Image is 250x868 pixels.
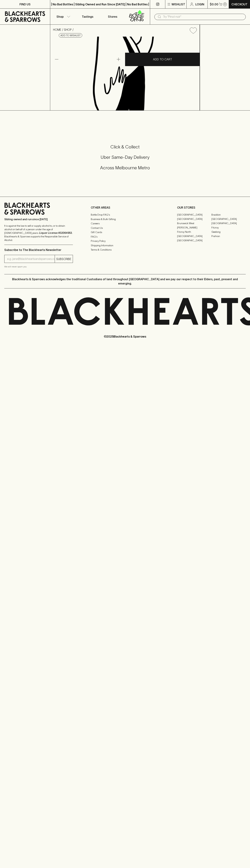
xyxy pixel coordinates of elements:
a: HOME [53,28,61,31]
a: [GEOGRAPHIC_DATA] [177,234,211,238]
input: e.g. jane@blackheartsandsparrows.com.au [7,256,55,262]
p: OUR STORES [177,205,246,210]
a: Fitzroy [211,225,246,230]
a: Stores [100,9,125,24]
p: Sibling owned and run since [DATE] [4,218,73,221]
a: Gift Cards [91,230,159,235]
p: Stores [108,14,117,19]
p: Tastings [82,14,93,19]
a: Tastings [75,9,100,24]
a: FAQ's [91,235,159,239]
img: Tony's Chocolonely Milk Caramel Cookie 180g [50,37,200,110]
button: Add to wishlist [188,26,198,35]
p: 0 [224,3,226,5]
p: Subscribe to The Blackhearts Newsletter [4,248,73,252]
h5: Uber Same-Day Delivery [4,154,246,160]
a: SHOP [64,28,72,31]
p: Checkout [231,2,247,6]
a: [PERSON_NAME] [177,225,211,230]
button: Shop [50,9,75,24]
p: It is against the law to sell or supply alcohol to, or to obtain alcohol on behalf of a person un... [4,224,73,242]
a: [GEOGRAPHIC_DATA] [177,238,211,243]
h5: Across Melbourne Metro [4,165,246,171]
a: [GEOGRAPHIC_DATA] [177,217,211,221]
p: FIND US [19,2,31,6]
p: We will never spam you [4,265,73,268]
a: Geelong [211,230,246,234]
p: Login [195,2,204,6]
a: Contact Us [91,226,159,230]
p: SUBSCRIBE [56,257,71,261]
a: Business & Bulk Gifting [91,217,159,221]
strong: Liquor License #32064953 [39,231,72,234]
button: Add to wishlist [59,33,82,38]
a: [GEOGRAPHIC_DATA] [211,217,246,221]
a: Careers [91,221,159,226]
p: $0.00 [210,2,218,6]
p: Wishlist [172,2,185,6]
button: SUBSCRIBE [55,255,73,263]
a: Bottle Drop FAQ's [91,213,159,217]
a: [GEOGRAPHIC_DATA] [211,221,246,225]
div: Call to action block [4,130,246,189]
a: Privacy Policy [91,239,159,243]
h5: Click & Collect [4,144,246,150]
a: Prahran [211,234,246,238]
a: Shipping Information [91,243,159,248]
a: Brunswick West [177,221,211,225]
p: Shop [56,14,64,19]
p: OTHER AREAS [91,205,159,210]
a: [GEOGRAPHIC_DATA] [177,213,211,217]
a: Terms & Conditions [91,248,159,252]
p: ADD TO CART [153,57,172,61]
a: Fitzroy North [177,230,211,234]
a: Braddon [211,213,246,217]
button: ADD TO CART [125,53,200,66]
p: Blackhearts & Sparrows acknowledges the traditional Custodians of land throughout [GEOGRAPHIC_DAT... [7,277,243,286]
input: Try "Pinot noir" [163,14,243,20]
